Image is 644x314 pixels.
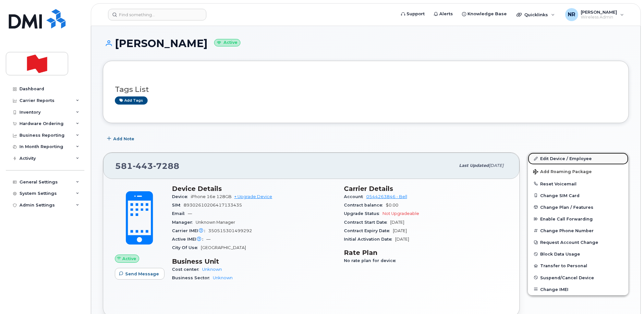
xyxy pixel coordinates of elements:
[528,260,628,271] button: Transfer to Personal
[184,203,242,207] span: 89302610206417133435
[201,245,246,250] span: [GEOGRAPHIC_DATA]
[344,211,383,216] span: Upgrade Status
[344,220,390,225] span: Contract Start Date
[125,271,159,277] span: Send Message
[528,178,628,190] button: Reset Voicemail
[113,136,134,142] span: Add Note
[191,194,232,199] span: iPhone 16e 128GB
[172,267,202,272] span: Cost center
[172,275,213,280] span: Business Sector
[540,275,594,280] span: Suspend/Cancel Device
[395,237,409,242] span: [DATE]
[115,161,179,171] span: 581
[172,194,191,199] span: Device
[528,225,628,236] button: Change Phone Number
[208,228,252,233] span: 350515301499292
[459,163,489,168] span: Last updated
[202,267,222,272] a: Unknown
[366,194,407,199] a: 0544263846 - Bell
[528,201,628,213] button: Change Plan / Features
[172,211,188,216] span: Email
[540,217,593,221] span: Enable Call Forwarding
[196,220,235,225] span: Unknown Manager
[103,133,140,144] button: Add Note
[344,237,395,242] span: Initial Activation Date
[540,205,593,209] span: Change Plan / Features
[122,256,136,262] span: Active
[172,228,208,233] span: Carrier IMEI
[344,228,393,233] span: Contract Expiry Date
[383,211,419,216] span: Not Upgradeable
[528,236,628,248] button: Request Account Change
[344,249,508,257] h3: Rate Plan
[172,220,196,225] span: Manager
[115,85,617,94] h3: Tags List
[393,228,407,233] span: [DATE]
[214,39,240,46] small: Active
[344,203,386,207] span: Contract balance
[206,237,211,242] span: —
[528,165,628,178] button: Add Roaming Package
[344,258,399,263] span: No rate plan for device
[213,275,233,280] a: Unknown
[188,211,192,216] span: —
[528,283,628,295] button: Change IMEI
[172,237,206,242] span: Active IMEI
[103,38,629,49] h1: [PERSON_NAME]
[172,245,201,250] span: City Of Use
[172,203,184,207] span: SIM
[344,185,508,193] h3: Carrier Details
[528,213,628,225] button: Enable Call Forwarding
[489,163,504,168] span: [DATE]
[528,153,628,164] a: Edit Device / Employee
[153,161,179,171] span: 7288
[533,169,592,175] span: Add Roaming Package
[386,203,398,207] span: $0.00
[528,248,628,260] button: Block Data Usage
[528,190,628,201] button: Change SIM Card
[133,161,153,171] span: 443
[528,272,628,283] button: Suspend/Cancel Device
[234,194,272,199] a: + Upgrade Device
[172,257,336,265] h3: Business Unit
[390,220,404,225] span: [DATE]
[172,185,336,193] h3: Device Details
[344,194,366,199] span: Account
[115,96,148,105] a: Add tags
[115,268,164,280] button: Send Message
